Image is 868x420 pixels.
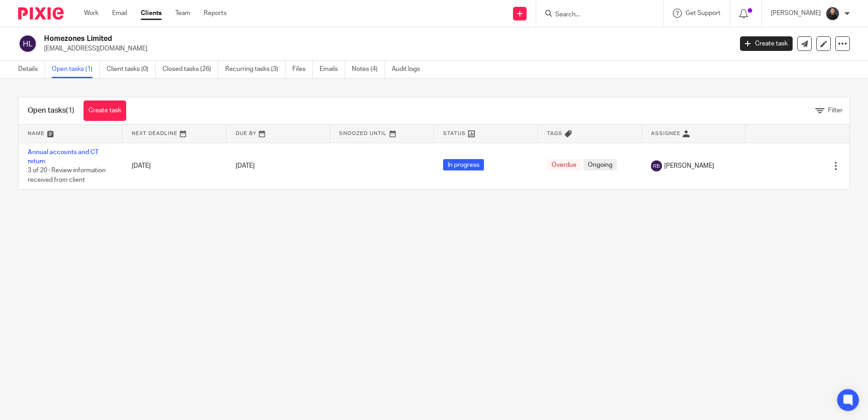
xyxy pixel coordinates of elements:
[204,9,227,18] a: Reports
[18,34,37,53] img: svg%3E
[18,60,45,78] a: Details
[141,9,162,18] a: Clients
[28,149,99,165] a: Annual accounts and CT return
[44,44,726,53] p: [EMAIL_ADDRESS][DOMAIN_NAME]
[18,7,64,20] img: Pixie
[686,10,720,16] span: Get Support
[123,143,227,189] td: [DATE]
[554,11,636,19] input: Search
[175,9,190,18] a: Team
[547,131,562,136] span: Tags
[112,9,127,18] a: Email
[28,106,74,115] h1: Open tasks
[443,131,466,136] span: Status
[583,159,617,170] span: Ongoing
[771,9,821,18] p: [PERSON_NAME]
[651,160,662,171] img: svg%3E
[828,107,843,114] span: Filter
[392,60,427,78] a: Audit logs
[107,60,156,78] a: Client tasks (0)
[443,159,484,170] span: In progress
[547,159,581,170] span: Overdue
[84,9,99,18] a: Work
[66,107,74,114] span: (1)
[225,60,286,78] a: Recurring tasks (3)
[352,60,385,78] a: Notes (4)
[44,34,590,44] h2: Homezones Limited
[320,60,345,78] a: Emails
[28,167,106,183] span: 3 of 20 · Review information received from client
[825,6,840,21] img: My%20Photo.jpg
[236,163,255,169] span: [DATE]
[664,161,714,170] span: [PERSON_NAME]
[292,60,313,78] a: Files
[84,100,126,121] a: Create task
[163,60,218,78] a: Closed tasks (26)
[740,36,793,51] a: Create task
[339,131,387,136] span: Snoozed Until
[52,60,100,78] a: Open tasks (1)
